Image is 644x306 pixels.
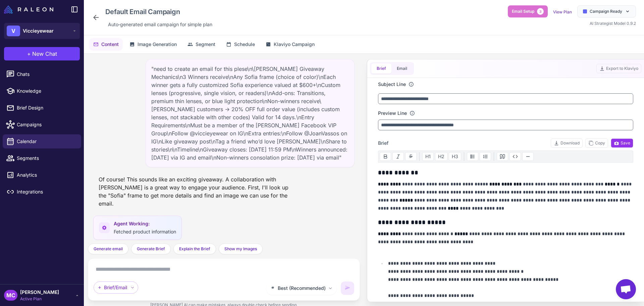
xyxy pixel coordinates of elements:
span: Brief [378,139,388,147]
span: Analytics [17,171,76,179]
span: 3 [537,8,544,15]
button: Email [391,63,413,74]
button: Generate Brief [131,244,171,254]
a: Brief Design [3,101,81,115]
button: Segment [183,38,219,51]
button: Save [611,138,633,148]
span: Generate email [94,246,123,252]
button: Schedule [222,38,259,51]
span: Copy [588,140,605,146]
button: +New Chat [4,47,80,60]
label: Preview Line [378,110,407,117]
span: Image Generation [138,41,177,48]
span: Save [614,140,630,146]
span: Chats [17,71,76,78]
span: Best (Recommended) [278,285,326,292]
button: H3 [449,152,461,161]
span: Viccieyewear [23,27,54,35]
span: Generate Brief [137,246,165,252]
button: H1 [422,152,434,161]
button: Download [551,138,583,148]
button: Image Generation [125,38,181,51]
span: Active Plan [20,296,59,302]
span: Segments [17,155,76,162]
button: Best (Recommended) [266,281,337,295]
div: Brief/Email [94,281,138,294]
button: Content [89,38,123,51]
span: Show my Images [224,246,257,252]
span: Campaign Ready [590,8,622,14]
button: Email Setup3 [508,5,548,17]
a: Segments [3,151,81,165]
a: Raleon Logo [4,5,56,13]
span: Fetched product information [114,229,176,234]
div: MC [4,290,17,301]
button: Export to Klaviyo [596,64,641,73]
div: Of course! This sounds like an exciting giveaway. A collaboration with [PERSON_NAME] is a great w... [93,173,302,210]
button: VViccieyewear [4,23,80,39]
span: Campaigns [17,121,76,128]
div: Click to edit description [105,19,215,30]
a: Analytics [3,168,81,182]
span: Explain the Brief [179,246,210,252]
span: + [27,50,31,58]
button: Generate email [88,244,128,254]
img: Raleon Logo [4,5,53,13]
button: Explain the Brief [173,244,216,254]
span: Email Setup [512,8,534,14]
span: Content [101,41,119,48]
a: View Plan [553,9,572,14]
span: New Chat [32,50,57,58]
button: H2 [435,152,447,161]
span: AI Strategist Model 0.9.2 [590,21,636,26]
span: Calendar [17,138,76,145]
a: Integrations [3,185,81,199]
span: Segment [196,41,215,48]
div: "need to create an email for this plese\n\[PERSON_NAME] Giveaway Mechanics\n3 Winners receive\nAn... [146,59,355,167]
label: Subject Line [378,81,406,88]
span: Integrations [17,188,76,195]
button: Klaviyo Campaign [262,38,319,51]
span: Knowledge [17,87,76,95]
div: Click to edit campaign name [103,5,215,18]
span: Brief Design [17,104,76,112]
button: Copy [585,138,608,148]
span: Schedule [234,41,255,48]
div: V [7,26,20,36]
span: [PERSON_NAME] [20,289,59,296]
button: Brief [371,63,391,74]
div: Open chat [616,279,636,299]
span: Klaviyo Campaign [274,41,315,48]
span: Agent Working: [114,220,176,227]
button: Show my Images [219,244,263,254]
a: Calendar [3,134,81,148]
a: Knowledge [3,84,81,98]
a: Campaigns [3,118,81,132]
span: Auto‑generated email campaign for simple plan [108,21,212,28]
a: Chats [3,67,81,81]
